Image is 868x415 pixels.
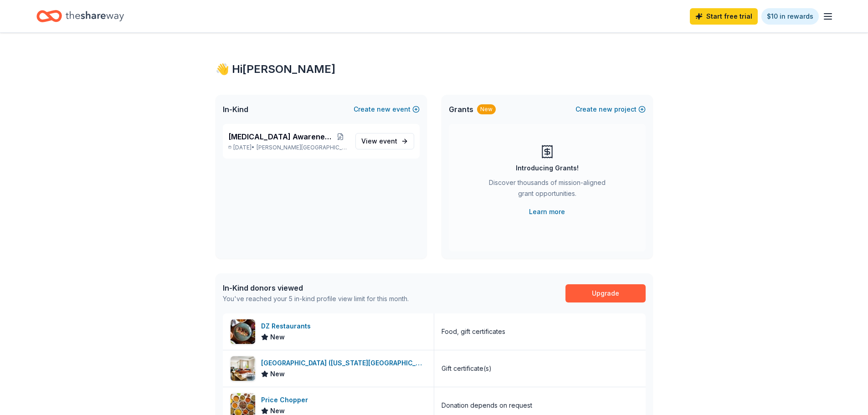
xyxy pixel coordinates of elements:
span: Grants [449,104,473,115]
p: [DATE] • [228,144,348,151]
a: Upgrade [565,284,646,302]
div: 👋 Hi [PERSON_NAME] [216,62,653,77]
img: Image for DZ Restaurants [231,319,255,344]
a: Home [36,5,124,27]
a: $10 in rewards [761,8,819,25]
span: [PERSON_NAME][GEOGRAPHIC_DATA], [GEOGRAPHIC_DATA] [257,144,348,151]
div: In-Kind donors viewed [223,282,409,293]
span: View [361,136,397,147]
img: Image for Four Seasons Hotel (New York Downtown) [231,356,255,381]
div: Donation depends on request [442,400,532,411]
span: In-Kind [223,104,248,115]
div: [GEOGRAPHIC_DATA] ([US_STATE][GEOGRAPHIC_DATA]) [261,358,426,369]
div: Gift certificate(s) [442,363,492,374]
span: New [270,369,285,379]
div: Price Chopper [261,395,312,405]
div: You've reached your 5 in-kind profile view limit for this month. [223,293,409,304]
div: New [477,104,496,114]
span: new [377,104,390,115]
a: View event [355,133,414,149]
span: event [379,137,397,145]
span: new [599,104,612,115]
span: New [270,332,285,343]
div: DZ Restaurants [261,321,314,332]
button: Createnewevent [354,104,420,115]
button: Createnewproject [575,104,646,115]
a: Start free trial [690,8,758,25]
span: [MEDICAL_DATA] Awareness Raffle [228,131,333,142]
div: Food, gift certificates [442,326,505,337]
div: Discover thousands of mission-aligned grant opportunities. [485,177,609,203]
a: Learn more [529,206,565,217]
div: Introducing Grants! [516,163,579,174]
